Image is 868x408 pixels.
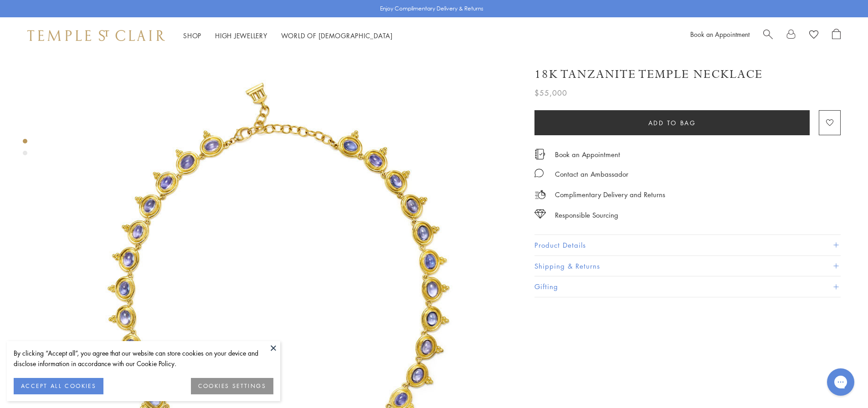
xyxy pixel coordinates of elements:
h1: 18K Tanzanite Temple Necklace [534,66,763,82]
img: icon_delivery.svg [534,189,546,200]
div: By clicking “Accept all”, you agree that our website can store cookies on your device and disclos... [14,348,273,369]
button: Add to bag [534,110,810,135]
a: World of [DEMOGRAPHIC_DATA]World of [DEMOGRAPHIC_DATA] [281,31,393,40]
div: Responsible Sourcing [555,209,618,221]
img: icon_appointment.svg [534,149,545,159]
button: ACCEPT ALL COOKIES [14,378,103,394]
nav: Main navigation [183,30,393,41]
span: Add to bag [648,118,696,128]
div: Product gallery navigation [23,137,27,163]
a: High JewelleryHigh Jewellery [215,31,267,40]
img: MessageIcon-01_2.svg [534,168,544,178]
a: View Wishlist [809,29,818,42]
p: Complimentary Delivery and Returns [555,189,665,200]
button: Product Details [534,235,841,255]
img: icon_sourcing.svg [534,209,546,219]
div: Contact an Ambassador [555,168,628,180]
img: Temple St. Clair [27,30,165,41]
span: $55,000 [534,87,567,99]
a: Book an Appointment [555,149,620,159]
iframe: Gorgias live chat messenger [822,365,859,399]
a: ShopShop [183,31,201,40]
a: Search [763,29,773,42]
a: Book an Appointment [690,30,750,39]
button: Shipping & Returns [534,256,841,276]
a: Open Shopping Bag [832,29,841,42]
p: Enjoy Complimentary Delivery & Returns [380,4,483,13]
button: Gifting [534,276,841,297]
button: COOKIES SETTINGS [191,378,273,394]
